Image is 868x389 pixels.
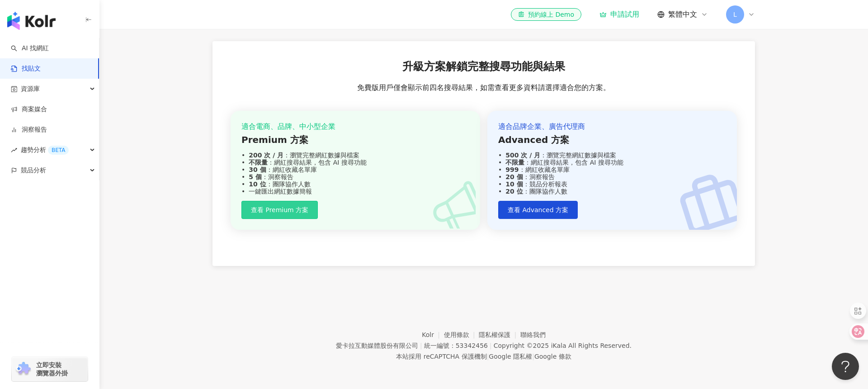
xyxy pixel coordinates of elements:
[599,10,639,19] a: 申請試用
[733,9,737,19] span: L
[498,152,726,159] div: ：瀏覽完整網紅數據與檔案
[490,342,492,349] span: |
[249,166,266,173] strong: 30 個
[422,331,443,338] a: Kolr
[12,357,88,381] a: chrome extension立即安裝 瀏覽器外掛
[498,180,726,188] div: ：競品分析報表
[494,342,632,349] div: Copyright © 2025 All Rights Reserved.
[832,353,859,380] iframe: Help Scout Beacon - Open
[241,201,318,219] button: 查看 Premium 方案
[7,12,56,30] img: logo
[11,125,47,134] a: 洞察報告
[21,140,69,160] span: 趨勢分析
[505,188,523,195] strong: 20 位
[396,351,571,362] span: 本站採用 reCAPTCHA 保護機制
[357,83,610,93] span: 免費版用戶僅會顯示前四名搜尋結果，如需查看更多資料請選擇適合您的方案。
[11,44,49,53] a: searchAI 找網紅
[249,159,268,166] strong: 不限量
[551,342,566,349] a: iKala
[534,353,571,360] a: Google 條款
[498,122,726,132] div: 適合品牌企業、廣告代理商
[11,105,47,114] a: 商案媒合
[505,159,524,166] strong: 不限量
[511,8,581,21] a: 預約線上 Demo
[489,353,532,360] a: Google 隱私權
[498,188,726,195] div: ：團隊協作人數
[241,159,469,166] div: ：網紅搜尋結果，包含 AI 搜尋功能
[487,353,489,360] span: |
[505,180,523,188] strong: 10 個
[14,362,32,376] img: chrome extension
[11,64,41,73] a: 找貼文
[336,342,418,349] div: 愛卡拉互動媒體股份有限公司
[241,133,469,146] div: Premium 方案
[444,331,479,338] a: 使用條款
[498,201,578,219] button: 查看 Advanced 方案
[241,180,469,188] div: ：團隊協作人數
[21,160,46,180] span: 競品分析
[241,166,469,173] div: ：網紅收藏名單庫
[505,152,540,159] strong: 500 次 / 月
[505,166,519,173] strong: 999
[241,188,469,195] div: 一鍵匯出網紅數據簡報
[48,146,69,155] div: BETA
[505,173,523,180] strong: 20 個
[402,59,565,75] span: 升級方案解鎖完整搜尋功能與結果
[249,152,283,159] strong: 200 次 / 月
[668,9,697,19] span: 繁體中文
[520,331,546,338] a: 聯絡我們
[479,331,520,338] a: 隱私權保護
[498,166,726,173] div: ：網紅收藏名單庫
[508,206,568,213] span: 查看 Advanced 方案
[420,342,422,349] span: |
[36,361,68,377] span: 立即安裝 瀏覽器外掛
[21,79,40,99] span: 資源庫
[251,206,308,213] span: 查看 Premium 方案
[532,353,534,360] span: |
[241,173,469,180] div: ：洞察報告
[424,342,488,349] div: 統一編號：53342456
[498,133,726,146] div: Advanced 方案
[498,173,726,180] div: ：洞察報告
[241,152,469,159] div: ：瀏覽完整網紅數據與檔案
[518,10,574,19] div: 預約線上 Demo
[241,122,469,132] div: 適合電商、品牌、中小型企業
[249,180,266,188] strong: 10 位
[249,173,262,180] strong: 5 個
[498,159,726,166] div: ：網紅搜尋結果，包含 AI 搜尋功能
[11,147,17,153] span: rise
